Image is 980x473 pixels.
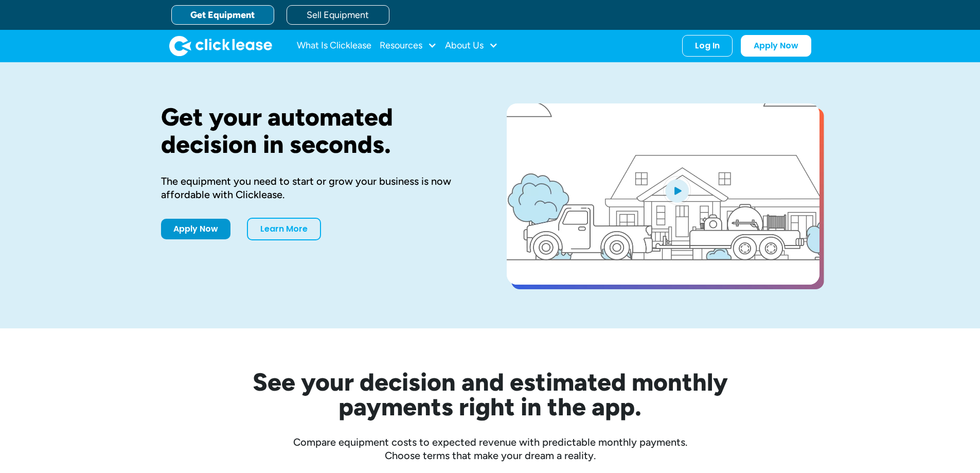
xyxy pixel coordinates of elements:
[695,41,720,51] div: Log In
[171,5,274,25] a: Get Equipment
[663,176,691,205] img: Blue play button logo on a light blue circular background
[161,435,819,462] div: Compare equipment costs to expected revenue with predictable monthly payments. Choose terms that ...
[247,218,321,240] a: Learn More
[380,36,437,56] div: Resources
[161,103,474,158] h1: Get your automated decision in seconds.
[287,5,389,25] a: Sell Equipment
[445,36,498,56] div: About Us
[169,36,272,56] a: home
[161,219,230,239] a: Apply Now
[169,36,272,56] img: Clicklease logo
[741,35,811,57] a: Apply Now
[202,370,778,419] h2: See your decision and estimated monthly payments right in the app.
[161,174,474,201] div: The equipment you need to start or grow your business is now affordable with Clicklease.
[297,36,371,56] a: What Is Clicklease
[507,103,819,285] a: open lightbox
